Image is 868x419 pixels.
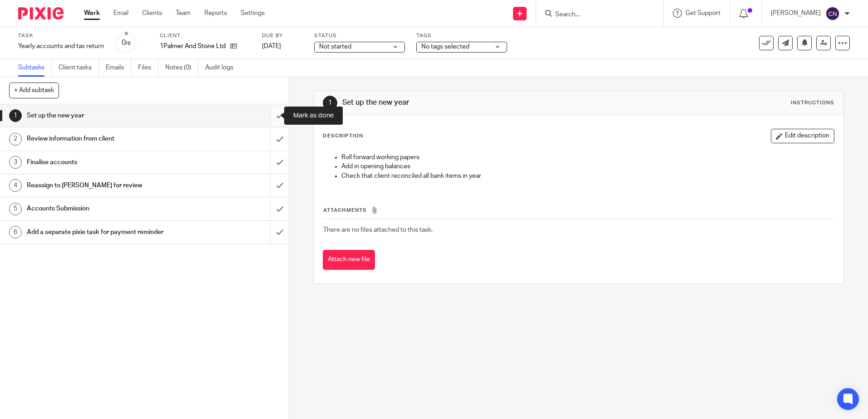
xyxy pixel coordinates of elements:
a: Settings [241,9,265,18]
button: Edit description [771,129,834,143]
h1: Reassign to [PERSON_NAME] for review [27,179,183,192]
div: 1 [9,109,22,122]
h1: Finalise accounts [27,156,183,169]
h1: Set up the new year [342,98,598,107]
a: Work [84,9,100,18]
small: /6 [126,41,131,46]
p: Description [323,132,363,140]
label: Tags [416,32,507,39]
span: Get Support [686,10,720,16]
span: Attachments [323,208,367,213]
div: 5 [9,203,22,215]
span: Not started [319,44,351,50]
span: [DATE] [262,43,281,49]
a: Subtasks [18,59,52,77]
a: Email [113,9,128,18]
h1: Add a separate pixie task for payment reminder [27,225,183,239]
div: 3 [9,156,22,169]
h1: Set up the new year [27,109,183,122]
a: Audit logs [205,59,240,77]
p: Check that client reconciled all bank items in year [341,171,833,180]
p: Roll forward working papers [341,153,833,162]
a: Reports [204,9,227,18]
label: Due by [262,32,303,39]
div: Instructions [791,99,834,107]
a: Notes (0) [165,59,198,77]
a: Clients [142,9,162,18]
div: Yearly accounts and tax return [18,42,104,51]
p: Add in opening balances [341,162,833,171]
div: 1 [323,96,337,110]
img: Pixie [18,7,64,19]
span: There are no files attached to this task. [323,227,433,233]
span: No tags selected [421,44,469,50]
input: Search [554,11,636,19]
a: Team [176,9,191,18]
img: svg%3E [825,6,840,21]
div: 0 [122,38,131,48]
a: Files [138,59,158,77]
h1: Review information from client [27,132,183,146]
button: + Add subtask [9,83,59,98]
button: Attach new file [323,250,375,270]
p: [PERSON_NAME] [771,9,821,18]
a: Client tasks [59,59,99,77]
h1: Accounts Submission [27,202,183,215]
p: 1Palmer And Stone Ltd [160,42,226,51]
label: Client [160,32,251,39]
a: Emails [106,59,131,77]
div: 2 [9,133,22,146]
div: 6 [9,226,22,239]
label: Task [18,32,104,39]
label: Status [314,32,405,39]
div: 4 [9,179,22,192]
